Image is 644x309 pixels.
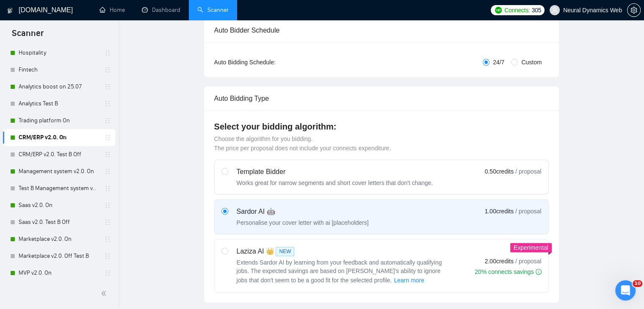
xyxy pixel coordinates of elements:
[19,197,99,214] a: Saas v2.0. On
[393,275,425,285] button: Laziza AI NEWExtends Sardor AI by learning from your feedback and automatically qualifying jobs. ...
[515,257,541,265] span: / proposal
[7,4,13,17] img: logo
[485,167,514,176] span: 0.50 credits
[214,58,326,67] div: Auto Bidding Schedule:
[214,86,549,110] div: Auto Bidding Type
[19,180,99,197] a: Test B Management system v2.0. Off
[19,231,99,248] a: Marketplace v2.0. On
[19,112,99,129] a: Trading platform On
[101,289,109,298] span: double-left
[536,269,542,275] span: info-circle
[237,207,369,217] div: Sardor AI 🤖
[19,129,99,146] a: CRM/ERP v2.0. On
[627,7,641,14] a: setting
[627,3,641,17] button: setting
[514,244,548,251] span: Experimental
[237,167,433,177] div: Template Bidder
[532,6,541,15] span: 305
[237,259,442,284] span: Extends Sardor AI by learning from your feedback and automatically qualifying jobs. The expected ...
[19,214,99,231] a: Saas v2.0. Test B Off
[237,179,433,187] div: Works great for narrow segments and short cover letters that don't change.
[214,18,549,42] div: Auto Bidder Schedule
[495,7,502,14] img: upwork-logo.png
[19,146,99,163] a: CRM/ERP v2.0. Test B Off
[104,236,111,243] span: holder
[19,61,99,78] a: Fintech
[104,202,111,209] span: holder
[197,6,229,14] a: searchScanner
[19,78,99,95] a: Analytics boost on 25.07
[276,247,294,256] span: NEW
[615,280,636,301] iframe: Intercom live chat
[104,100,111,107] span: holder
[485,207,514,216] span: 1.00 credits
[19,265,99,281] a: MVP v2.0. On
[104,151,111,158] span: holder
[104,117,111,124] span: holder
[237,218,369,227] div: Personalise your cover letter with ai [placeholders]
[100,6,125,14] a: homeHome
[515,167,541,176] span: / proposal
[104,83,111,90] span: holder
[518,58,545,67] span: Custom
[5,27,50,45] span: Scanner
[104,219,111,226] span: holder
[104,168,111,175] span: holder
[104,50,111,56] span: holder
[633,280,642,287] span: 10
[504,6,530,15] span: Connects:
[394,276,424,285] span: Learn more
[19,95,99,112] a: Analytics Test B
[104,185,111,192] span: holder
[104,270,111,276] span: holder
[552,7,558,13] span: user
[265,246,274,257] span: 👑
[214,135,391,152] span: Choose the algorithm for you bidding. The price per proposal does not include your connects expen...
[19,163,99,180] a: Management system v2.0. On
[19,44,99,61] a: Hospitality
[475,268,541,276] div: 20% connects savings
[104,66,111,73] span: holder
[485,257,514,266] span: 2.00 credits
[627,7,640,14] span: setting
[142,6,180,14] a: dashboardDashboard
[104,253,111,259] span: holder
[214,121,549,132] h4: Select your bidding algorithm:
[19,248,99,265] a: Marketplace v2.0. Off Test B
[104,134,111,141] span: holder
[515,207,541,215] span: / proposal
[489,58,508,67] span: 24/7
[237,246,448,257] div: Laziza AI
